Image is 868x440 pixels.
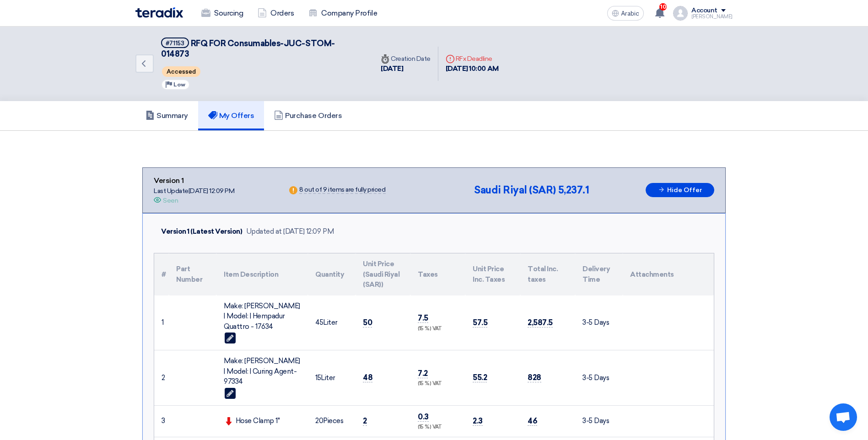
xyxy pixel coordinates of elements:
font: Creation Date [381,55,431,63]
div: Open chat [830,403,857,431]
a: My Offers [198,101,264,130]
button: Hide Offer [646,183,714,197]
h5: RFQ FOR Consumables-JUC-STOM-014873 [161,38,362,60]
font: Purchase Orders [285,111,342,120]
div: (15 %) VAT [418,424,458,431]
th: Delivery Time [575,253,623,295]
font: Sourcing [214,8,243,19]
span: 46 [528,416,537,426]
span: Low [173,81,185,88]
div: 8 out of 9 items are fully priced [299,187,385,194]
span: Arabic [621,11,639,17]
th: Unit Price (Saudi Riyal (SAR)) [356,253,410,295]
span: 0.3 [418,412,429,422]
span: 15 [315,374,321,382]
font: Company Profile [321,8,377,19]
div: Updated at [DATE] 12:09 PM [246,226,334,237]
font: RFx Deadline [446,55,492,63]
font: Summary [156,111,188,120]
td: 3-5 Days [575,295,623,350]
font: [DATE] 10:00 AM [446,64,499,73]
th: Item Description [216,253,308,295]
span: 7.5 [418,313,428,323]
a: Summary [135,101,198,130]
font: Liter [315,374,335,382]
span: 20 [315,417,323,425]
th: # [154,253,169,295]
th: Attachments [623,253,714,295]
button: Arabic [607,6,644,21]
div: (15 %) VAT [418,380,458,388]
div: #71153 [166,40,184,46]
span: 45 [315,318,323,327]
font: Hose Clamp 1'' [236,417,280,425]
a: Orders [250,3,301,23]
th: Total Inc. taxes [520,253,575,295]
td: 3 [154,405,169,437]
td: 3-5 Days [575,405,623,437]
font: Pieces [315,417,343,425]
div: Version 1 (Latest Version) [161,226,243,237]
font: Liter [315,318,338,327]
span: 7.2 [418,369,428,378]
span: 5,237.1 [558,184,589,196]
div: (15 %) VAT [418,325,458,333]
span: 10 [659,3,667,11]
th: Quantity [308,253,356,295]
td: 1 [154,295,169,350]
a: Sourcing [194,3,250,23]
td: 3-5 Days [575,350,623,406]
span: 55.2 [473,373,487,382]
font: Make: [PERSON_NAME] | Model: | Curing Agent-97334 [224,357,300,386]
a: Purchase Orders [264,101,352,130]
img: profile_test.png [673,6,688,21]
span: 2.3 [473,416,483,426]
span: Accessed [162,66,200,77]
font: Make: [PERSON_NAME] | Model: | Hempadur Quattro - 17634 [224,302,300,331]
th: Unit Price Inc. Taxes [465,253,520,295]
font: Last Update [DATE] 12:09 PM [154,187,235,195]
font: Version 1 [154,175,184,186]
th: Taxes [410,253,465,295]
font: My Offers [219,111,254,120]
span: 2,587.5 [528,318,553,327]
td: 2 [154,350,169,406]
div: Account [691,7,717,15]
div: Seen [163,196,178,205]
span: Saudi Riyal (SAR) [474,184,556,196]
span: RFQ FOR Consumables-JUC-STOM-014873 [161,38,335,59]
div: [DATE] [381,64,431,74]
font: Hide Offer [667,186,702,194]
span: 828 [528,373,541,382]
span: 57.5 [473,318,487,327]
font: Orders [270,8,294,19]
span: 2 [363,416,367,426]
div: [PERSON_NAME] [691,14,733,19]
span: 48 [363,373,372,382]
span: 50 [363,318,372,327]
th: Part Number [169,253,216,295]
img: Teradix logo [135,7,183,18]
